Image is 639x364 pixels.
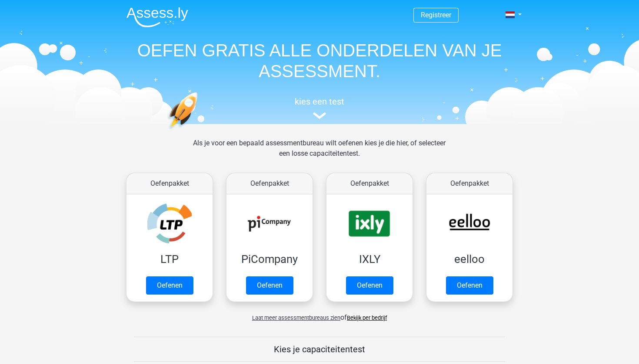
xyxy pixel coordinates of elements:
[347,315,387,321] a: Bekijk per bedrijf
[186,138,453,169] div: Als je voor een bepaald assessmentbureau wilt oefenen kies je die hier, of selecteer een losse ca...
[146,276,193,295] a: Oefenen
[421,11,451,19] a: Registreer
[120,305,519,323] div: of
[120,40,519,82] h1: OEFEN GRATIS ALLE ONDERDELEN VAN JE ASSESSMENT.
[167,92,231,171] img: oefenen
[446,276,493,295] a: Oefenen
[134,344,505,354] h5: Kies je capaciteitentest
[120,96,519,119] a: kies een test
[313,112,326,119] img: assessment
[126,7,188,27] img: Assessly
[252,315,340,321] span: Laat meer assessmentbureaus zien
[120,96,519,107] h5: kies een test
[246,276,293,295] a: Oefenen
[346,276,393,295] a: Oefenen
